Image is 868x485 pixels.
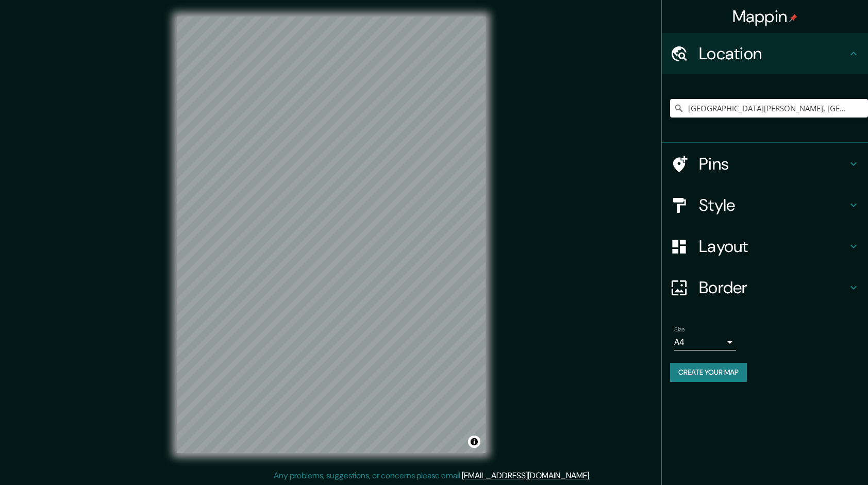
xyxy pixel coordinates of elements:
[662,185,868,226] div: Style
[662,143,868,185] div: Pins
[674,334,736,350] div: A4
[699,154,847,174] h4: Pins
[662,33,868,74] div: Location
[674,325,685,334] label: Size
[670,363,747,382] button: Create your map
[662,226,868,267] div: Layout
[662,267,868,308] div: Border
[591,470,592,482] div: .
[177,16,486,453] canvas: Map
[732,6,798,27] h4: Mappin
[699,277,847,298] h4: Border
[789,14,797,22] img: pin-icon.png
[462,470,589,481] a: [EMAIL_ADDRESS][DOMAIN_NAME]
[699,236,847,257] h4: Layout
[468,436,480,448] button: Toggle attribution
[699,43,847,64] h4: Location
[670,99,868,118] input: Pick your city or area
[274,470,591,482] p: Any problems, suggestions, or concerns please email .
[592,470,594,482] div: .
[699,195,847,215] h4: Style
